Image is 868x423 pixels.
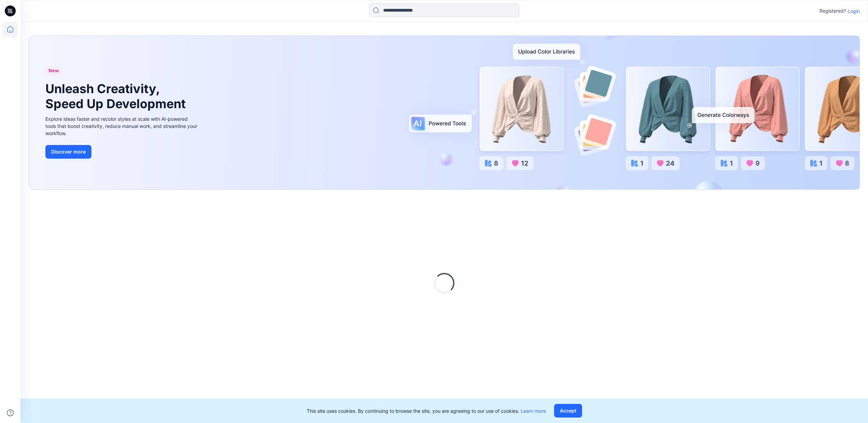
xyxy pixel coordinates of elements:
[45,145,199,159] a: Discover more
[521,408,546,414] a: Learn more
[45,82,189,111] h1: Unleash Creativity, Speed Up Development
[820,7,846,15] p: Registered?
[554,404,582,418] button: Accept
[848,8,860,15] p: Login
[48,67,59,75] span: New
[307,407,546,414] p: This site uses cookies. By continuing to browse the site, you are agreeing to our use of cookies.
[45,145,91,159] button: Discover more
[45,115,199,137] div: Explore ideas faster and recolor styles at scale with AI-powered tools that boost creativity, red...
